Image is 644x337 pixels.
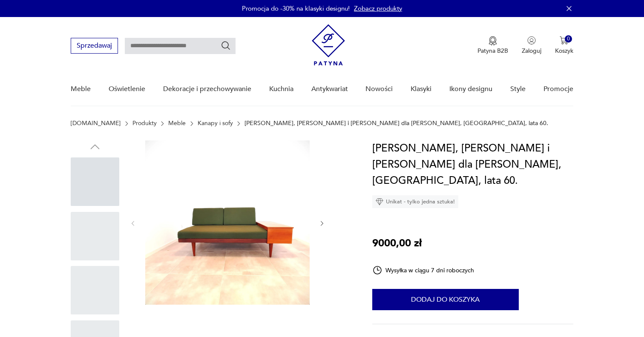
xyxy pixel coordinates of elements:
[372,265,474,275] div: Wysyłka w ciągu 7 dni roboczych
[372,140,573,189] h1: [PERSON_NAME], [PERSON_NAME] i [PERSON_NAME] dla [PERSON_NAME], [GEOGRAPHIC_DATA], lata 60.
[522,36,541,55] button: Zaloguj
[244,120,548,127] p: [PERSON_NAME], [PERSON_NAME] i [PERSON_NAME] dla [PERSON_NAME], [GEOGRAPHIC_DATA], lata 60.
[354,4,402,13] a: Zobacz produkty
[168,120,186,127] a: Meble
[71,120,121,127] a: [DOMAIN_NAME]
[269,73,293,106] a: Kuchnia
[242,4,350,13] p: Promocja do -30% na klasyki designu!
[71,38,118,54] button: Sprzedawaj
[560,36,568,45] img: Ikona koszyka
[376,198,383,206] img: Ikona diamentu
[477,36,508,55] button: Patyna B2B
[221,40,231,51] button: Szukaj
[109,73,145,106] a: Oświetlenie
[555,36,573,55] button: 0Koszyk
[489,36,497,46] img: Ikona medalu
[71,73,91,106] a: Meble
[372,195,458,208] div: Unikat - tylko jedna sztuka!
[477,47,508,55] p: Patyna B2B
[477,36,508,55] a: Ikona medaluPatyna B2B
[365,73,393,106] a: Nowości
[311,73,348,106] a: Antykwariat
[555,47,573,55] p: Koszyk
[411,73,431,106] a: Klasyki
[522,47,541,55] p: Zaloguj
[372,289,519,310] button: Dodaj do koszyka
[163,73,251,106] a: Dekoracje i przechowywanie
[145,140,310,305] img: Zdjęcie produktu Sofa Swanette, Haldor Vik i Ingmar Relling dla Svene, Norwegia, lata 60.
[312,24,345,66] img: Patyna - sklep z meblami i dekoracjami vintage
[543,73,573,106] a: Promocje
[527,36,536,45] img: Ikonka użytkownika
[449,73,492,106] a: Ikony designu
[510,73,526,106] a: Style
[132,120,157,127] a: Produkty
[565,35,572,43] div: 0
[198,120,233,127] a: Kanapy i sofy
[71,43,118,49] a: Sprzedawaj
[372,235,422,251] p: 9000,00 zł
